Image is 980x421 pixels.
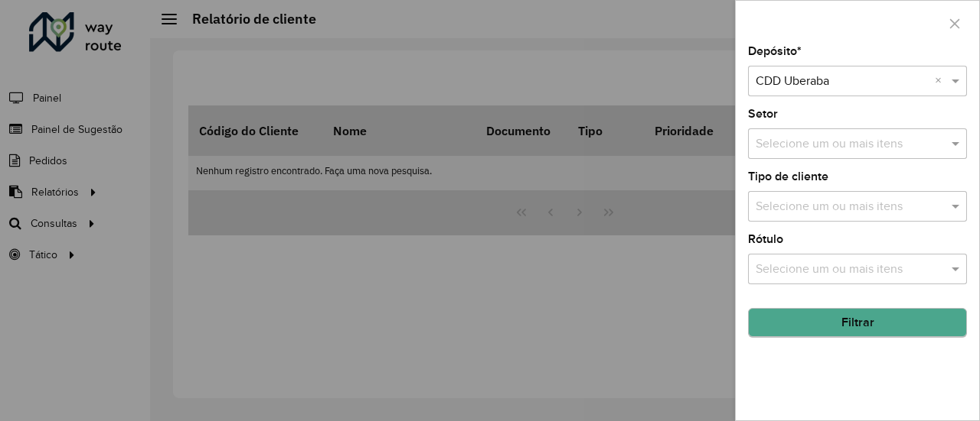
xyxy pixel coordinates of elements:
label: Depósito [748,42,802,60]
button: Filtrar [748,308,967,337]
label: Setor [748,105,778,123]
label: Tipo de cliente [748,167,828,186]
span: Clear all [935,72,948,90]
label: Rótulo [748,230,783,248]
